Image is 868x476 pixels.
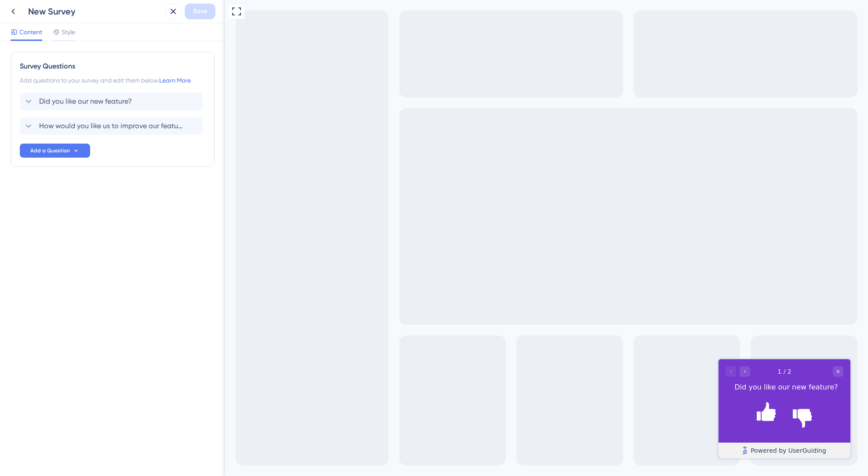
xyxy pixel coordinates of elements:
span: How would you like us to improve our feature? [39,121,184,131]
div: New Survey [28,5,162,18]
iframe: UserGuiding Survey [493,359,625,458]
span: Style [62,27,75,37]
button: Add a Question [20,144,90,158]
span: Did you like our new feature? [39,96,132,107]
span: Content [19,27,42,37]
div: Add questions to your survey and edit them below. [20,75,205,86]
div: Survey Questions [20,61,205,72]
button: Save [185,4,215,19]
span: Add a Question [30,147,70,154]
span: Save [193,6,207,17]
a: Learn More [159,77,191,84]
